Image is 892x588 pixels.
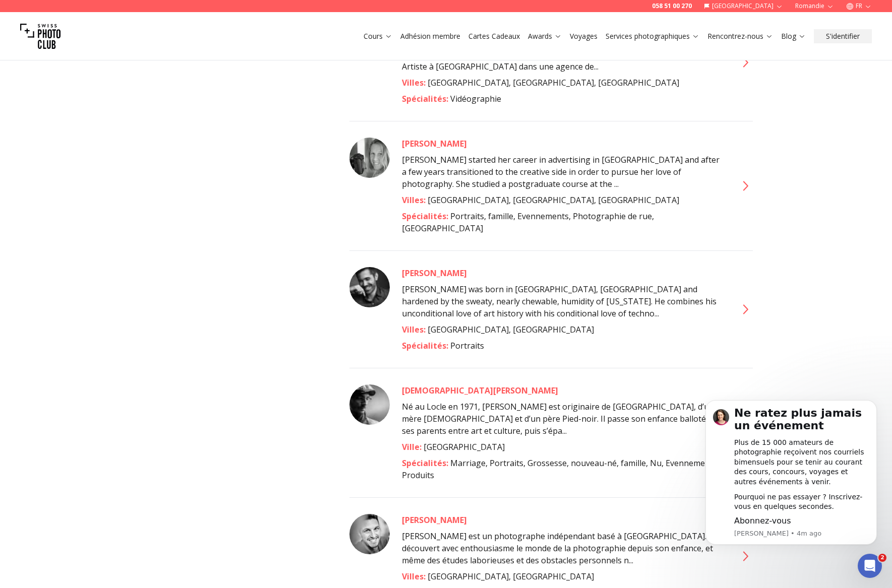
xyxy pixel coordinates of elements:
img: Swiss photo club [20,16,61,56]
img: Catherine Lewis [349,138,390,178]
a: Cartes Cadeaux [468,31,520,41]
span: [PERSON_NAME] was born in [GEOGRAPHIC_DATA], [GEOGRAPHIC_DATA] and hardened by the sweaty, nearly... [402,284,717,319]
a: 058 51 00 270 [652,2,692,10]
div: Portraits, famille, Evennements, Photographie de rue, [GEOGRAPHIC_DATA] [402,210,725,234]
div: [GEOGRAPHIC_DATA], [GEOGRAPHIC_DATA] [402,570,725,582]
span: Spécialités : [402,340,450,351]
div: [GEOGRAPHIC_DATA] [402,441,725,453]
a: [DEMOGRAPHIC_DATA][PERSON_NAME] [402,384,725,397]
a: [PERSON_NAME] [402,514,725,526]
a: Adhésion membre [400,31,460,41]
button: Services photographiques [602,29,703,43]
span: Villes : [402,324,428,335]
img: Chris Knight [349,267,390,307]
div: [GEOGRAPHIC_DATA], [GEOGRAPHIC_DATA], [GEOGRAPHIC_DATA] [402,194,725,206]
img: Claudio Flocco [349,514,390,554]
span: Né au Locle en 1971, [PERSON_NAME] est originaire de [GEOGRAPHIC_DATA], d’une mère [DEMOGRAPHIC_D... [402,401,721,436]
iframe: Intercom notifications message [690,384,892,561]
iframe: Intercom live chat [858,554,882,578]
span: Villes : [402,194,428,206]
span: Spécialités : [402,211,450,222]
span: Villes : [402,571,428,582]
img: Christian Bromley [349,384,390,425]
a: Cours [364,31,392,41]
button: Voyages [566,29,602,43]
span: Spécialités : [402,93,450,104]
button: Rencontrez-nous [703,29,777,43]
span: [PERSON_NAME] est un photographe indépendant basé à [GEOGRAPHIC_DATA]. Il a découvert avec enthou... [402,531,720,566]
button: Cartes Cadeaux [464,29,524,43]
div: [GEOGRAPHIC_DATA], [GEOGRAPHIC_DATA] [402,323,725,336]
a: Services photographiques [606,31,699,41]
button: S'identifier [814,29,872,43]
span: Spécialités : [402,458,450,469]
a: Awards [528,31,562,41]
span: Ville : [402,441,424,452]
a: [PERSON_NAME] [402,267,725,279]
button: Awards [524,29,566,43]
a: Voyages [570,31,598,41]
button: Blog [777,29,810,43]
span: Villes : [402,77,428,88]
button: Adhésion membre [396,29,464,43]
span: [PERSON_NAME] started her career in advertising in [GEOGRAPHIC_DATA] and after a few years transi... [402,154,720,189]
a: Rencontrez-nous [707,31,773,41]
a: Blog [781,31,806,41]
div: Portraits [402,340,725,352]
span: 2 [878,554,886,562]
button: Cours [360,29,396,43]
a: [PERSON_NAME] [402,138,725,150]
div: Marriage, Portraits, Grossesse, nouveau-né, famille, Nu, Evennements, Produits [402,457,725,481]
div: Vidéographie [402,93,725,105]
div: [GEOGRAPHIC_DATA], [GEOGRAPHIC_DATA], [GEOGRAPHIC_DATA] [402,77,725,89]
